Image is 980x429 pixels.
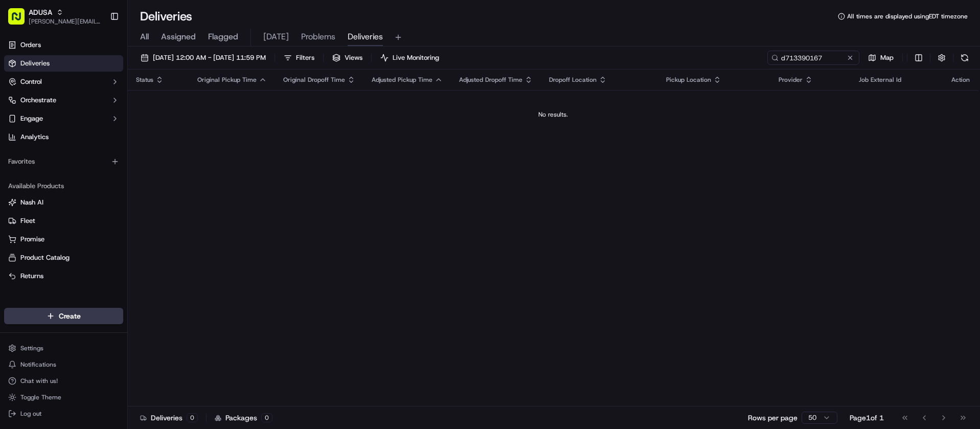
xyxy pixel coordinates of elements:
span: [DATE] 12:00 AM - [DATE] 11:59 PM [153,53,266,62]
button: Create [4,308,123,324]
div: Action [951,76,970,84]
span: All times are displayed using EDT timezone [847,12,968,20]
span: Log out [20,410,41,418]
button: [PERSON_NAME][EMAIL_ADDRESS][PERSON_NAME][DOMAIN_NAME] [29,17,102,26]
button: Nash AI [4,194,123,211]
div: Available Products [4,178,123,194]
div: 0 [187,413,198,422]
div: Favorites [4,153,123,170]
span: Pickup Location [666,76,711,84]
button: Control [4,74,123,90]
span: Map [880,53,894,62]
span: Fleet [20,216,35,225]
span: Promise [20,235,44,244]
span: Settings [20,344,43,352]
span: Chat with us! [20,377,58,385]
span: Adjusted Dropoff Time [459,76,522,84]
button: Live Monitoring [376,51,444,65]
button: Map [863,51,898,65]
button: Log out [4,407,123,421]
button: Product Catalog [4,250,123,266]
a: Deliveries [4,55,123,72]
a: Product Catalog [8,253,119,262]
span: Original Dropoff Time [283,76,345,84]
button: Refresh [958,51,972,65]
span: Toggle Theme [20,393,61,401]
a: Nash AI [8,198,119,207]
span: Filters [296,53,314,62]
button: ADUSA[PERSON_NAME][EMAIL_ADDRESS][PERSON_NAME][DOMAIN_NAME] [4,4,106,29]
button: Engage [4,110,123,127]
span: Status [136,76,153,84]
button: ADUSA [29,7,52,17]
span: Returns [20,272,43,281]
button: Fleet [4,213,123,229]
div: No results. [132,110,974,119]
span: Problems [301,31,335,43]
button: Promise [4,231,123,247]
button: Notifications [4,357,123,372]
button: Views [328,51,367,65]
span: Create [59,311,81,321]
span: Adjusted Pickup Time [372,76,432,84]
span: Views [345,53,362,62]
span: Deliveries [20,59,50,68]
span: All [140,31,149,43]
span: Orchestrate [20,96,56,105]
a: Orders [4,37,123,53]
span: Deliveries [348,31,383,43]
div: 0 [261,413,272,422]
button: [DATE] 12:00 AM - [DATE] 11:59 PM [136,51,270,65]
button: Chat with us! [4,374,123,388]
button: Orchestrate [4,92,123,108]
button: Settings [4,341,123,355]
span: Engage [20,114,43,123]
h1: Deliveries [140,8,192,25]
span: Dropoff Location [549,76,597,84]
button: Filters [279,51,319,65]
span: Orders [20,40,41,50]
span: Control [20,77,42,86]
span: Notifications [20,360,56,369]
span: Original Pickup Time [197,76,257,84]
a: Promise [8,235,119,244]
p: Rows per page [748,413,797,423]
div: Page 1 of 1 [850,413,884,423]
a: Returns [8,272,119,281]
input: Type to search [767,51,859,65]
span: Assigned [161,31,196,43]
a: Fleet [8,216,119,225]
span: Live Monitoring [393,53,439,62]
span: Nash AI [20,198,43,207]
a: Analytics [4,129,123,145]
span: Provider [779,76,803,84]
span: Job External Id [859,76,901,84]
div: Deliveries [140,413,198,423]
span: [DATE] [263,31,289,43]
div: Packages [215,413,272,423]
span: Flagged [208,31,238,43]
button: Toggle Theme [4,390,123,404]
button: Returns [4,268,123,284]
span: Analytics [20,132,49,142]
span: Product Catalog [20,253,70,262]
